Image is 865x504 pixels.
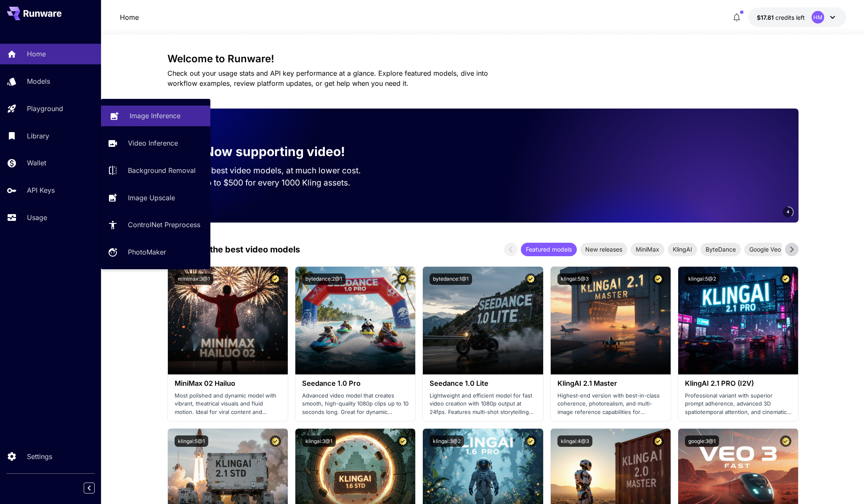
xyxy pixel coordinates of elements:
[175,273,213,285] button: minimax:3@1
[295,267,415,374] img: alt
[270,435,281,447] button: Certified Model – Vetted for best performance and includes a commercial license.
[302,392,409,416] p: Advanced video model that creates smooth, high-quality 1080p clips up to 10 seconds long. Great f...
[175,392,281,416] p: Most polished and dynamic model with vibrant, theatrical visuals and fluid motion. Ideal for vira...
[430,273,472,285] button: bytedance:1@1
[128,138,178,148] p: Video Inference
[84,483,95,493] button: Collapse sidebar
[423,267,543,374] img: alt
[430,392,536,416] p: Lightweight and efficient model for fast video creation with 1080p output at 24fps. Features mult...
[128,193,175,203] p: Image Upscale
[128,247,166,257] p: PhotoMaker
[27,131,49,141] p: Library
[27,103,63,114] p: Playground
[525,273,536,285] button: Certified Model – Vetted for best performance and includes a commercial license.
[181,177,377,189] p: Save up to $500 for every 1000 Kling assets.
[130,111,180,121] p: Image Inference
[101,187,210,208] a: Image Upscale
[685,435,719,447] button: google:3@1
[397,273,409,285] button: Certified Model – Vetted for best performance and includes a commercial license.
[27,212,47,223] p: Usage
[685,392,791,416] p: Professional variant with superior prompt adherence, advanced 3D spatiotemporal attention, and ci...
[302,435,336,447] button: klingai:3@1
[397,435,409,447] button: Certified Model – Vetted for best performance and includes a commercial license.
[557,273,592,285] button: klingai:5@3
[302,273,345,285] button: bytedance:2@1
[757,13,805,22] div: $17.81444
[668,245,697,254] span: KlingAI
[27,185,55,195] p: API Keys
[204,142,345,161] p: Now supporting video!
[175,379,281,387] h3: MiniMax 02 Hailuo
[580,245,627,254] span: New releases
[744,245,786,254] span: Google Veo
[787,209,789,215] span: 4
[700,245,741,254] span: ByteDance
[27,158,46,168] p: Wallet
[101,106,210,126] a: Image Inference
[27,76,50,86] p: Models
[812,11,824,24] div: HM
[748,8,846,27] button: $17.81444
[685,273,719,285] button: klingai:5@2
[631,245,664,254] span: MiniMax
[101,215,210,235] a: ControlNet Preprocess
[101,160,210,181] a: Background Removal
[27,451,52,462] p: Settings
[525,435,536,447] button: Certified Model – Vetted for best performance and includes a commercial license.
[101,242,210,263] a: PhotoMaker
[90,480,101,496] div: Collapse sidebar
[685,379,791,387] h3: KlingAI 2.1 PRO (I2V)
[678,267,798,374] img: alt
[101,133,210,154] a: Video Inference
[120,12,139,22] p: Home
[780,435,791,447] button: Certified Model – Vetted for best performance and includes a commercial license.
[757,14,775,21] span: $17.81
[557,379,664,387] h3: KlingAI 2.1 Master
[181,164,377,177] p: Run the best video models, at much lower cost.
[780,273,791,285] button: Certified Model – Vetted for best performance and includes a commercial license.
[551,267,671,374] img: alt
[27,49,46,59] p: Home
[167,69,488,88] span: Check out your usage stats and API key performance at a glance. Explore featured models, dive int...
[167,53,799,65] h3: Welcome to Runware!
[557,392,664,416] p: Highest-end version with best-in-class coherence, photorealism, and multi-image reference capabil...
[128,220,200,230] p: ControlNet Preprocess
[175,435,208,447] button: klingai:5@1
[775,14,805,21] span: credits left
[302,379,409,387] h3: Seedance 1.0 Pro
[168,267,288,374] img: alt
[430,379,536,387] h3: Seedance 1.0 Lite
[167,243,300,256] p: Test drive the best video models
[430,435,464,447] button: klingai:3@2
[653,435,664,447] button: Certified Model – Vetted for best performance and includes a commercial license.
[653,273,664,285] button: Certified Model – Vetted for best performance and includes a commercial license.
[557,435,592,447] button: klingai:4@3
[120,12,139,22] nav: breadcrumb
[128,165,196,175] p: Background Removal
[521,245,577,254] span: Featured models
[270,273,281,285] button: Certified Model – Vetted for best performance and includes a commercial license.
